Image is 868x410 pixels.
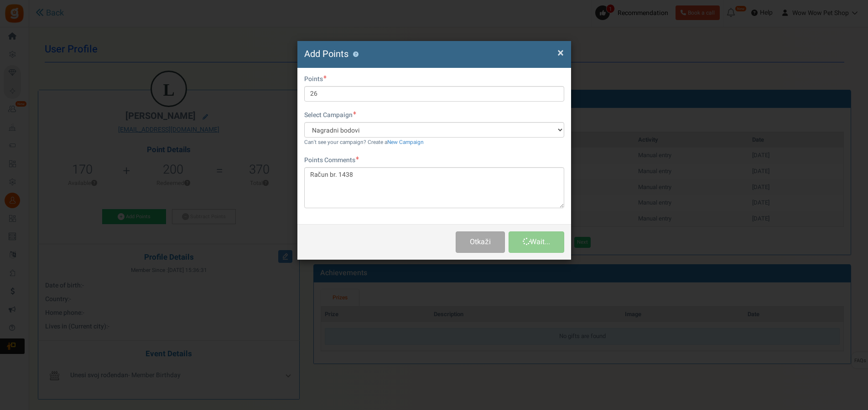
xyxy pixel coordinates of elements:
[304,47,348,61] span: Add Points
[304,111,356,120] label: Select Campaign
[7,4,35,31] button: Open LiveChat chat widget
[304,156,359,165] label: Points Comments
[557,44,564,61] span: ×
[304,138,424,146] small: Can't see your campaign? Create a
[456,231,504,253] button: Otkaži
[387,138,424,146] a: New Campaign
[353,51,359,57] button: ?
[304,75,327,84] label: Points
